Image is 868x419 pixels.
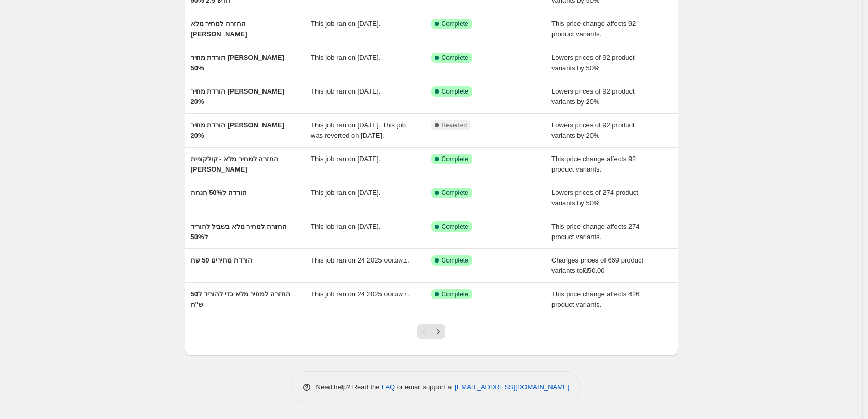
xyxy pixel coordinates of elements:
span: This job ran on [DATE]. [311,87,380,95]
span: Lowers prices of 274 product variants by 50% [551,189,638,207]
span: הורדת מחיר [PERSON_NAME] 50% [191,54,284,72]
span: הורדה ל50% הנחה [191,189,247,197]
span: Complete [442,290,468,298]
a: FAQ [382,383,395,391]
span: החזרה למחיר מלא - קולקציית [PERSON_NAME] [191,155,279,173]
span: Complete [442,155,468,163]
span: This job ran on 24 באוגוסט 2025. [311,256,410,264]
span: Complete [442,222,468,231]
span: החזרה למחיר מלא [PERSON_NAME] [191,20,247,38]
span: החזרה למחיר מלא כדי להוריד ל50 ש"ח [191,290,291,308]
span: הורדת מחיר [PERSON_NAME] 20% [191,87,284,106]
span: Complete [442,87,468,96]
span: Lowers prices of 92 product variants by 20% [551,87,635,106]
span: Complete [442,20,468,28]
span: Lowers prices of 92 product variants by 20% [551,121,635,139]
span: This price change affects 92 product variants. [551,20,636,38]
button: Next [431,324,445,339]
span: This job ran on [DATE]. This job was reverted on [DATE]. [311,121,406,139]
span: Reverted [442,121,467,129]
span: This price change affects 426 product variants. [551,290,640,308]
span: This job ran on [DATE]. [311,189,380,197]
span: ₪50.00 [583,267,605,274]
span: Complete [442,189,468,197]
span: Changes prices of 669 product variants to [551,256,643,274]
nav: Pagination [417,324,445,339]
span: This price change affects 92 product variants. [551,155,636,173]
span: This job ran on 24 באוגוסט 2025. [311,290,410,298]
span: This job ran on [DATE]. [311,222,380,230]
span: הורדת מחיר [PERSON_NAME] 20% [191,121,284,139]
span: הורדת מחירים 50 שח [191,256,253,264]
span: Lowers prices of 92 product variants by 50% [551,54,635,72]
span: This job ran on [DATE]. [311,20,380,28]
span: or email support at [395,383,455,391]
span: This job ran on [DATE]. [311,155,380,163]
span: This job ran on [DATE]. [311,54,380,61]
span: Need help? Read the [316,383,382,391]
span: Complete [442,256,468,265]
span: החזרה למחיר מלא בשביל להוריד ל50% [191,222,287,241]
a: [EMAIL_ADDRESS][DOMAIN_NAME] [455,383,569,391]
span: This price change affects 274 product variants. [551,222,640,241]
span: Complete [442,54,468,62]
